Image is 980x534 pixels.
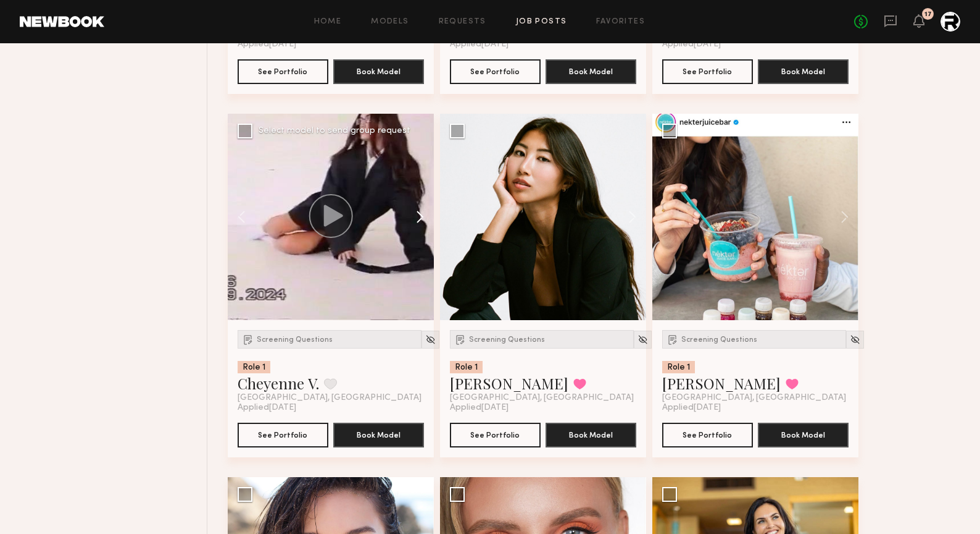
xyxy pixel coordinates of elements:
[637,334,648,345] img: Unhide Model
[333,423,424,447] button: Book Model
[662,423,753,447] button: See Portfolio
[666,333,679,345] img: Submission Icon
[450,59,541,84] button: See Portfolio
[546,423,636,447] button: Book Model
[450,423,541,447] button: See Portfolio
[758,66,849,76] a: Book Model
[516,18,567,26] a: Job Posts
[454,333,467,345] img: Submission Icon
[242,333,254,345] img: Submission Icon
[662,403,849,413] div: Applied [DATE]
[469,336,545,344] span: Screening Questions
[259,127,410,135] div: Select model to send group request
[333,429,424,439] a: Book Model
[238,361,270,373] div: Role 1
[662,373,781,393] a: [PERSON_NAME]
[546,66,636,76] a: Book Model
[238,373,319,393] a: Cheyenne V.
[238,403,424,413] div: Applied [DATE]
[850,334,860,345] img: Unhide Model
[450,361,483,373] div: Role 1
[596,18,645,26] a: Favorites
[546,59,636,84] button: Book Model
[681,336,757,344] span: Screening Questions
[758,423,849,447] button: Book Model
[662,361,695,373] div: Role 1
[450,373,568,393] a: [PERSON_NAME]
[333,66,424,76] a: Book Model
[257,336,333,344] span: Screening Questions
[238,393,421,403] span: [GEOGRAPHIC_DATA], [GEOGRAPHIC_DATA]
[439,18,486,26] a: Requests
[546,429,636,439] a: Book Model
[758,59,849,84] button: Book Model
[333,59,424,84] button: Book Model
[371,18,409,26] a: Models
[758,429,849,439] a: Book Model
[450,393,634,403] span: [GEOGRAPHIC_DATA], [GEOGRAPHIC_DATA]
[238,59,328,84] button: See Portfolio
[924,11,932,18] div: 17
[662,393,846,403] span: [GEOGRAPHIC_DATA], [GEOGRAPHIC_DATA]
[662,59,753,84] button: See Portfolio
[314,18,342,26] a: Home
[238,423,328,447] button: See Portfolio
[662,40,849,49] div: Applied [DATE]
[238,40,424,49] div: Applied [DATE]
[450,403,636,413] div: Applied [DATE]
[450,40,636,49] div: Applied [DATE]
[425,334,436,345] img: Unhide Model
